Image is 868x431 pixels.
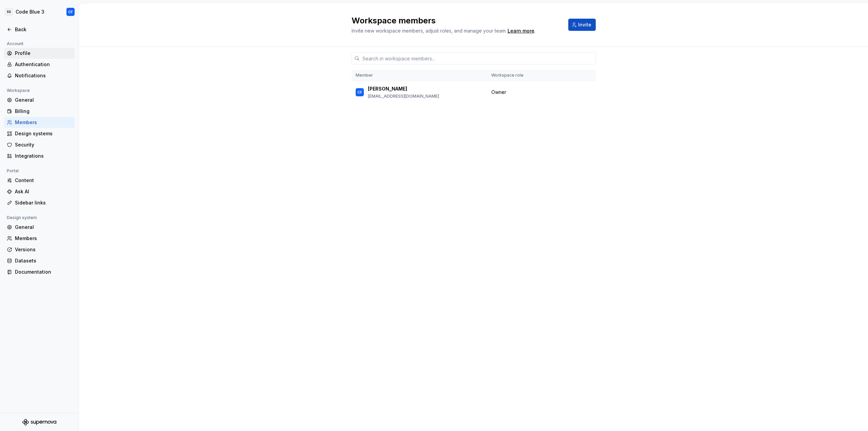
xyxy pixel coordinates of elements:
[15,235,72,242] div: Members
[4,106,75,117] a: Billing
[4,139,75,150] a: Security
[4,214,40,222] div: Design system
[15,72,72,79] div: Notifications
[368,94,439,99] p: [EMAIL_ADDRESS][DOMAIN_NAME]
[4,244,75,255] a: Versions
[15,50,72,57] div: Profile
[368,85,407,92] p: [PERSON_NAME]
[15,177,72,184] div: Content
[4,70,75,81] a: Notifications
[1,4,77,19] button: SSCode Blue 3CF
[68,9,73,15] div: CF
[4,233,75,244] a: Members
[15,246,72,253] div: Versions
[352,28,507,34] span: Invite new workspace members, adjust roles, and manage your team.
[4,175,75,186] a: Content
[15,119,72,126] div: Members
[15,141,72,148] div: Security
[15,269,72,275] div: Documentation
[4,186,75,197] a: Ask AI
[4,222,75,233] a: General
[15,61,72,68] div: Authentication
[4,197,75,208] a: Sidebar links
[15,199,72,206] div: Sidebar links
[578,21,591,28] span: Invite
[568,19,596,31] button: Invite
[4,24,75,35] a: Back
[4,117,75,128] a: Members
[15,153,72,159] div: Integrations
[352,15,560,26] h2: Workspace members
[491,89,506,96] span: Owner
[4,59,75,70] a: Authentication
[4,267,75,277] a: Documentation
[4,151,75,161] a: Integrations
[360,52,596,64] input: Search in workspace members...
[508,27,534,34] a: Learn more
[15,257,72,264] div: Datasets
[22,419,56,426] svg: Supernova Logo
[487,70,578,81] th: Workspace role
[16,8,44,15] div: Code Blue 3
[15,26,72,33] div: Back
[507,28,535,34] span: .
[15,224,72,231] div: General
[357,89,362,96] div: CF
[4,95,75,105] a: General
[5,8,13,16] div: SS
[4,128,75,139] a: Design systems
[15,130,72,137] div: Design systems
[15,188,72,195] div: Ask AI
[4,40,26,48] div: Account
[4,167,21,175] div: Portal
[4,86,33,95] div: Workspace
[15,108,72,115] div: Billing
[4,255,75,266] a: Datasets
[352,70,487,81] th: Member
[15,97,72,103] div: General
[4,48,75,59] a: Profile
